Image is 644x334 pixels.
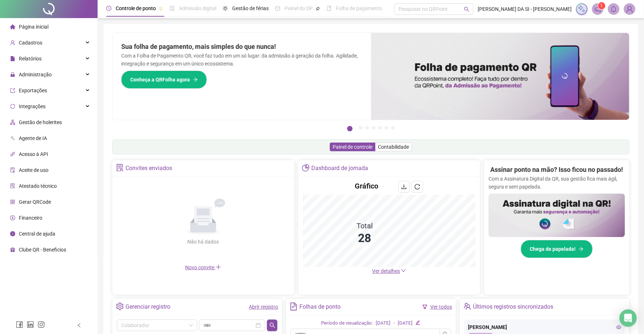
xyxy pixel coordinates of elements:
span: Gestão de férias [232,5,269,11]
span: Administração [19,72,52,77]
p: Com a Folha de Pagamento QR, você faz tudo em um só lugar: da admissão à geração da folha. Agilid... [121,52,362,68]
span: Agente de IA [19,135,47,141]
span: solution [10,183,15,189]
span: apartment [10,120,15,125]
button: Chega de papelada! [521,240,593,258]
span: instagram [38,321,45,328]
button: 1 [347,126,353,131]
span: search [269,322,275,328]
button: 5 [378,126,382,130]
div: Gerenciar registro [125,301,170,313]
span: Central de ajuda [19,231,55,237]
span: down [401,268,406,273]
span: Relatórios [19,56,42,62]
span: 1 [601,3,603,8]
span: solution [116,164,124,172]
span: filter [422,304,427,309]
span: file-text [290,303,297,310]
span: Novo convite [185,265,221,270]
span: download [401,184,407,190]
button: 2 [359,126,362,130]
span: Clube QR - Beneficios [19,247,66,253]
span: notification [594,6,601,12]
span: Chega de papelada! [530,245,576,253]
span: home [10,24,15,29]
span: left [77,323,82,328]
span: dashboard [275,6,280,11]
h2: Sua folha de pagamento, mais simples do que nunca! [121,42,362,52]
span: export [10,88,15,93]
div: Folhas de ponto [299,301,341,313]
span: arrow-right [579,246,584,251]
span: plus [216,264,221,270]
span: Página inicial [19,24,48,30]
span: Atestado técnico [19,183,57,189]
span: file-done [170,6,175,11]
h4: Gráfico [355,181,378,191]
span: Admissão digital [179,5,216,11]
span: team [464,303,471,310]
p: Com a Assinatura Digital da QR, sua gestão fica mais ágil, segura e sem papelada. [489,175,625,191]
span: Cadastros [19,40,42,46]
img: banner%2F8d14a306-6205-4263-8e5b-06e9a85ad873.png [371,33,630,120]
img: sparkle-icon.fc2bf0ac1784a2077858766a79e2daf3.svg [578,5,586,13]
span: sun [223,6,228,11]
span: pushpin [159,7,163,11]
span: Conheça a QRFolha agora [130,76,190,84]
span: Acesso à API [19,151,48,157]
span: Controle de ponto [116,5,156,11]
span: eye [616,325,621,330]
span: search [464,7,469,12]
span: Gerar QRCode [19,199,51,205]
span: qrcode [10,199,15,204]
span: [PERSON_NAME] DA SI - [PERSON_NAME] [478,5,572,13]
div: [DATE] [376,320,391,327]
img: banner%2F02c71560-61a6-44d4-94b9-c8ab97240462.png [489,194,625,237]
span: Integrações [19,103,46,109]
button: Conheça a QRFolha agora [121,71,207,89]
span: clock-circle [106,6,111,11]
button: 6 [385,126,388,130]
span: linkedin [27,321,34,328]
span: reload [414,184,420,190]
span: gift [10,247,15,252]
span: Ver detalhes [372,268,400,274]
a: Ver detalhes down [372,268,406,274]
span: file [10,56,15,61]
span: bell [610,6,617,12]
img: 51535 [624,4,635,14]
span: edit [415,320,420,325]
span: facebook [16,321,23,328]
div: [PERSON_NAME] [468,323,621,331]
div: Período de visualização: [321,320,373,327]
span: sync [10,104,15,109]
span: Painel do DP [285,5,313,11]
span: book [327,6,332,11]
span: Gestão de holerites [19,119,62,125]
div: [DATE] [398,320,413,327]
a: Abrir registro [249,304,278,310]
span: Financeiro [19,215,42,221]
div: Dashboard de jornada [311,162,368,174]
span: arrow-right [193,77,198,82]
sup: 1 [598,2,605,9]
div: Não há dados [170,238,236,246]
span: setting [116,303,124,310]
button: 7 [391,126,395,130]
span: info-circle [10,231,15,236]
span: Folha de pagamento [336,5,382,11]
button: 3 [365,126,369,130]
div: Convites enviados [125,162,172,174]
span: pushpin [316,7,320,11]
span: api [10,152,15,157]
h2: Assinar ponto na mão? Isso ficou no passado! [490,165,623,175]
button: 4 [372,126,375,130]
span: pie-chart [302,164,310,172]
div: Últimos registros sincronizados [473,301,553,313]
div: - [393,320,395,327]
span: Exportações [19,88,47,93]
a: Ver todos [430,304,452,310]
span: user-add [10,40,15,45]
div: Open Intercom Messenger [619,309,637,327]
span: dollar [10,215,15,220]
